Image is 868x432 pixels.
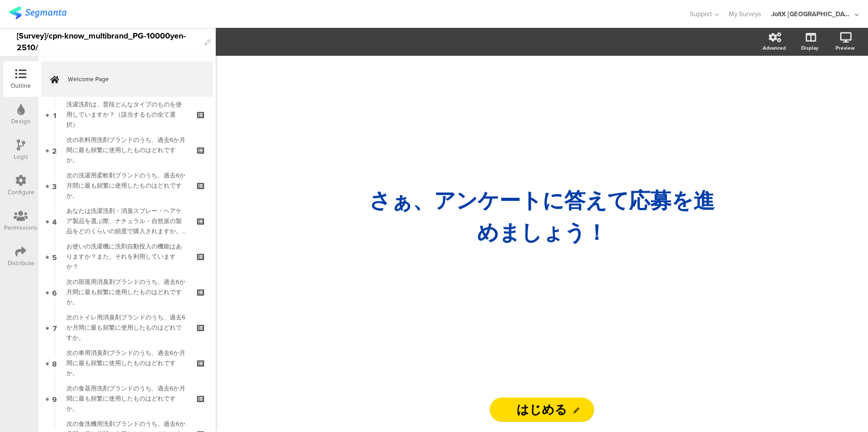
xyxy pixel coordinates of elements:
a: 3 次の洗濯用柔軟剤ブランドのうち、過去6か月間に最も頻繁に使用したものはどれですか。 [41,168,213,203]
span: 8 [52,357,57,369]
span: 1 [53,109,56,120]
a: 5 お使いの洗濯機に洗剤自動投入の機能はありますか？また、それを利用していますか？ [41,239,213,274]
span: 2 [52,145,57,156]
span: Welcome Page [68,74,198,84]
a: 1 洗濯洗剤は、普段どんなタイプのものを使用していますか？（該当するもの全て選択） [41,97,213,132]
div: Outline [11,81,31,90]
div: [Survey]/cpn-know_multibrand_PG-10000yen-2510/ [17,28,200,56]
div: 次のトイレ用消臭剤ブランドのうち、過去6か月間に最も頻繁に使用したものはどれですか。 [66,312,187,343]
div: 次の衣料用洗剤ブランドのうち、過去6か月間に最も頻繁に使用したものはどれですか。 [66,135,187,165]
div: Permissions [4,223,37,232]
div: 次の車用消臭剤ブランドのうち、過去6か月間に最も頻繁に使用したものはどれですか。 [66,348,187,378]
div: 次の部屋用消臭剤ブランドのうち、過去6か月間に最も頻繁に使用したものはどれですか。 [66,277,187,307]
img: segmanta logo [9,7,66,19]
div: 洗濯洗剤は、普段どんなタイプのものを使用していますか？（該当するもの全て選択） [66,99,187,130]
div: Design [11,117,30,126]
strong: さぁ、ア ンケートに答えて応募を進めましょう！ [369,187,715,245]
span: 7 [53,322,57,333]
div: 次の洗濯用柔軟剤ブランドのうち、過去6か月間に最も頻繁に使用したものはどれですか。 [66,170,187,201]
div: JoltX [GEOGRAPHIC_DATA] [771,9,852,19]
div: あなたは洗濯洗剤・消臭スプレー・ヘアケア製品を選ぶ際、ナチュラル・自然派の製品をどのくらいの頻度で購入されますか。（いずれか一つを選択） [66,206,187,236]
a: 7 次のトイレ用消臭剤ブランドのうち、過去6か月間に最も頻繁に使用したものはどれですか。 [41,310,213,345]
a: 8 次の車用消臭剤ブランドのうち、過去6か月間に最も頻繁に使用したものはどれですか。 [41,345,213,381]
input: Start [490,398,594,422]
div: Distribute [8,259,34,268]
span: 6 [52,286,57,298]
div: Display [801,44,818,52]
span: Support [690,9,712,19]
div: Preview [836,44,855,52]
span: 3 [52,180,57,191]
span: 9 [52,393,57,404]
a: Welcome Page [41,61,213,97]
div: Logic [14,152,28,161]
a: 2 次の衣料用洗剤ブランドのうち、過去6か月間に最も頻繁に使用したものはどれですか。 [41,132,213,168]
div: Advanced [763,44,786,52]
div: お使いの洗濯機に洗剤自動投入の機能はありますか？また、それを利用していますか？ [66,241,187,272]
a: 9 次の食器用洗剤ブランドのうち、過去6か月間に最も頻繁に使用したものはどれですか。 [41,381,213,416]
div: Configure [8,188,34,197]
span: 5 [52,251,57,262]
div: 次の食器用洗剤ブランドのうち、過去6か月間に最も頻繁に使用したものはどれですか。 [66,383,187,414]
span: 4 [52,215,57,227]
a: 4 あなたは洗濯洗剤・消臭スプレー・ヘアケア製品を選ぶ際、ナチュラル・自然派の製品をどのくらいの頻度で購入されますか。（いずれか一つを選択） [41,203,213,239]
a: 6 次の部屋用消臭剤ブランドのうち、過去6か月間に最も頻繁に使用したものはどれですか。 [41,274,213,310]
